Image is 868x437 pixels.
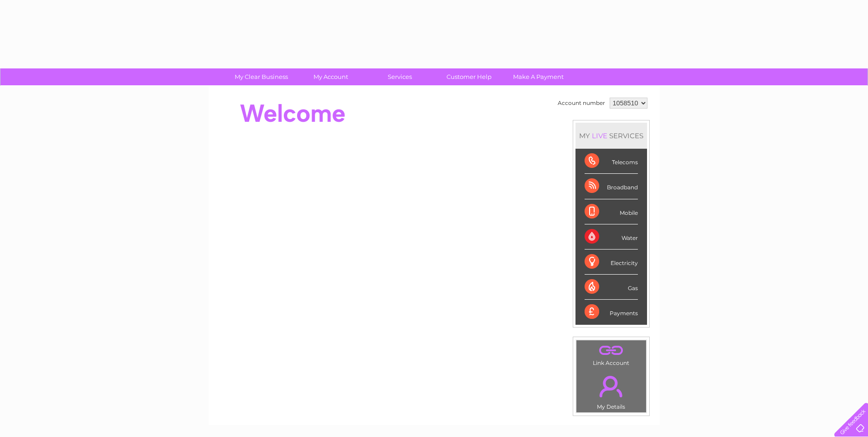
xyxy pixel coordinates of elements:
div: Broadband [585,174,638,199]
a: My Account [293,68,368,85]
div: Gas [585,275,638,300]
div: Mobile [585,199,638,224]
td: Account number [555,95,607,111]
div: MY SERVICES [575,123,647,149]
a: . [579,370,644,402]
div: Telecoms [585,149,638,174]
a: Customer Help [431,68,507,85]
div: LIVE [590,131,609,140]
div: Payments [585,300,638,324]
a: Services [362,68,437,85]
td: Link Account [576,340,647,369]
div: Electricity [585,250,638,275]
a: My Clear Business [224,68,299,85]
td: My Details [576,368,647,413]
a: . [579,343,644,359]
a: Make A Payment [501,68,576,85]
div: Water [585,224,638,250]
